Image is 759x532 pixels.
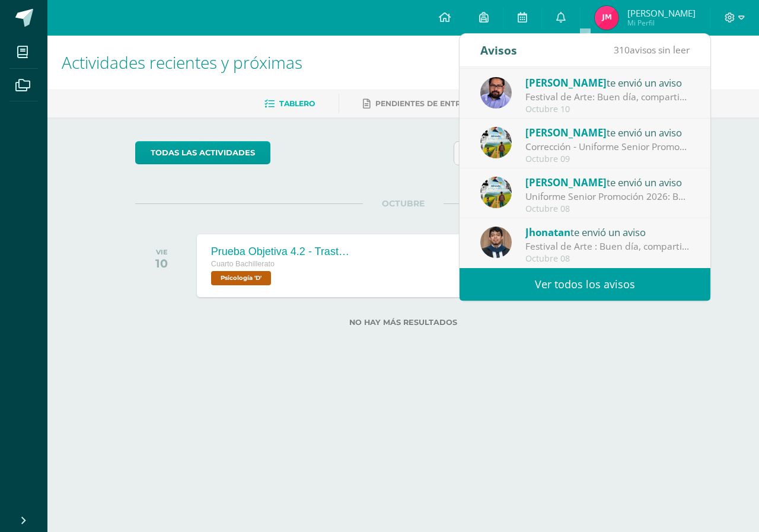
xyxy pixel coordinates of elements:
span: avisos sin leer [614,43,690,56]
div: Prueba Objetiva 4.2 - Trastornos Psicosociales [211,246,353,258]
span: [PERSON_NAME] [525,176,607,189]
img: 1395cc2228810b8e70f48ddc66b3ae79.png [480,227,512,258]
div: te envió un aviso [525,224,690,240]
div: Festival de Arte : Buen día, compartimos información importante sobre nuestro festival artístico.... [525,240,690,253]
img: a257b9d1af4285118f73fe144f089b76.png [480,177,512,208]
span: Actividades recientes y próximas [62,51,302,74]
input: Busca una actividad próxima aquí... [454,142,671,165]
div: Octubre 08 [525,254,690,264]
a: Ver todos los avisos [460,268,710,301]
img: e54a0d766e2d9a977760381be2ed87da.png [595,6,618,30]
span: [PERSON_NAME] [627,7,696,19]
span: Jhonatan [525,225,570,239]
div: te envió un aviso [525,75,690,90]
div: Corrección - Uniforme Senior Promoción 2026: Buen día, compartimos nuevamente la Circular de Coor... [525,140,690,154]
a: Tablero [264,94,315,113]
span: [PERSON_NAME] [525,76,607,90]
div: Octubre 09 [525,154,690,164]
a: todas las Actividades [135,141,270,164]
span: Cuarto Bachillerato [211,260,275,268]
span: Psicología 'D' [211,271,271,285]
span: Pendientes de entrega [375,99,477,108]
div: Octubre 08 [525,204,690,214]
div: Octubre 10 [525,104,690,114]
a: Pendientes de entrega [363,94,477,113]
label: No hay más resultados [135,318,672,327]
span: 310 [614,43,630,56]
img: a257b9d1af4285118f73fe144f089b76.png [480,127,512,158]
span: OCTUBRE [363,198,444,209]
div: Uniforme Senior Promoción 2026: Buena tarde, compartimos Circular de Coordinación Académica 26-20... [525,190,690,203]
div: Festival de Arte: Buen día, compartimos información importante sobre nuestro festival artístico. ... [525,90,690,104]
span: Mi Perfil [627,18,696,28]
div: Avisos [480,34,517,66]
div: VIE [155,248,168,256]
img: fe2f5d220dae08f5bb59c8e1ae6aeac3.png [480,77,512,109]
div: te envió un aviso [525,174,690,190]
div: te envió un aviso [525,125,690,140]
span: Tablero [279,99,315,108]
div: 10 [155,256,168,270]
span: [PERSON_NAME] [525,126,607,139]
